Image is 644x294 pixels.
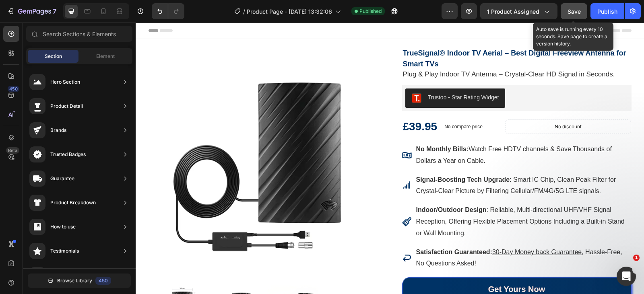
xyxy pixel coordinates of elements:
[633,255,640,261] span: 1
[266,25,496,48] a: TrueSignal® Indoor TV Aerial – Best Digital Freeview Antenna for Smart TVs
[3,3,60,19] button: 7
[50,223,76,231] div: How to use
[50,150,86,158] div: Trusted Badges
[276,71,286,80] img: Trustoo.png
[617,267,636,286] iframe: Intercom live chat
[309,102,347,107] p: No compare price
[50,102,83,110] div: Product Detail
[281,154,374,160] strong: Signal-Boosting Tech Upgrade
[28,273,131,288] button: Browse Library450
[281,184,351,191] strong: Indoor/Outdoor Design
[281,123,333,130] strong: No Monthly Bills:
[50,199,96,207] div: Product Breakdown
[50,175,74,183] div: Guarantee
[8,86,19,92] div: 450
[590,3,624,19] button: Publish
[247,7,332,16] span: Product Page - [DATE] 13:32:06
[568,8,581,15] span: Save
[96,53,115,60] span: Element
[480,3,557,19] button: 1 product assigned
[357,226,446,233] u: 30-Day Money back Guarantee
[419,101,446,108] p: No discount
[359,8,382,15] span: Published
[53,6,56,16] p: 7
[281,226,487,245] span: , Hassle-Free, No Questions Asked!
[243,7,245,16] span: /
[152,3,184,19] div: Undo/Redo
[6,147,19,154] div: Beta
[45,53,62,60] span: Section
[281,184,489,214] span: : Reliable, Multi-directional UHF/VHF Signal Reception, Offering Flexible Placement Options Inclu...
[281,226,357,233] strong: Satisfaction Guaranteed:
[281,123,476,142] span: Watch Free HDTV channels & Save Thousands of Dollars a Year on Cable.
[270,66,370,85] button: Trustoo - Star Rating Widget
[353,259,410,274] div: Get Yours Now
[281,154,481,172] span: : Smart IC Chip, Clean Peak Filter for Crystal-Clear Picture by Filtering Cellular/FM/4G/5G LTE s...
[50,126,66,134] div: Brands
[266,95,303,113] div: £39.95
[292,71,363,79] div: Trustoo - Star Rating Widget
[266,255,496,279] button: Get Yours Now
[50,78,80,86] div: Hero Section
[95,277,111,285] div: 450
[561,3,587,19] button: Save
[26,26,132,42] input: Search Sections & Elements
[487,7,539,16] span: 1 product assigned
[597,7,617,16] div: Publish
[50,247,79,255] div: Testimonials
[136,23,644,294] iframe: Design area
[267,48,479,56] span: Plug & Play Indoor TV Antenna – Crystal-Clear HD Signal in Seconds.
[57,277,92,284] span: Browse Library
